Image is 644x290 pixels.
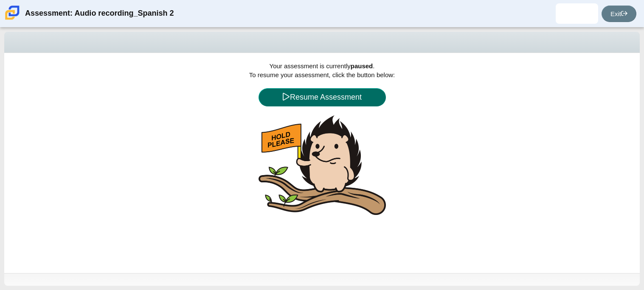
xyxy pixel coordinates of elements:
[351,62,373,70] b: paused
[602,6,636,22] a: Exit
[3,4,21,22] img: Carmen School of Science & Technology
[3,16,21,23] a: Carmen School of Science & Technology
[259,88,386,106] button: Resume Assessment
[249,62,393,78] span: Your assessment is currently . To resume your assessment, click the button below
[25,3,174,24] div: Assessment: Audio recording_Spanish 2
[249,62,395,216] span: :
[570,7,584,20] img: ivan.chavez.08XiS9
[259,115,386,215] img: hedgehog-hold-please.png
